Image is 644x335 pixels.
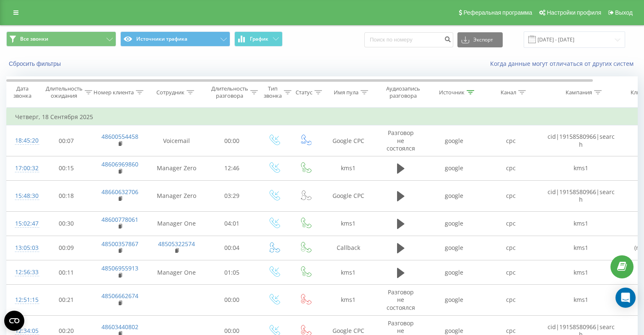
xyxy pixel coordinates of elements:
div: Источник [439,89,465,96]
td: 04:01 [206,211,258,236]
a: 48606969860 [101,160,138,168]
a: Когда данные могут отличаться от других систем [490,60,638,68]
button: Все звонки [6,31,116,47]
span: Все звонки [20,36,48,42]
td: cpc [483,236,539,260]
div: Номер клиента [93,89,134,96]
td: kms1 [539,211,623,236]
td: google [426,260,483,285]
td: 00:07 [40,125,93,156]
div: 13:05:03 [15,240,32,256]
div: Канал [501,89,516,96]
span: Выход [615,9,633,16]
td: kms1 [539,260,623,285]
div: Open Intercom Messenger [615,288,636,308]
td: 00:21 [40,285,93,316]
div: 12:51:15 [15,292,32,308]
td: 00:30 [40,211,93,236]
td: kms1 [539,236,623,260]
td: Google CPC [321,125,376,156]
td: Voicemail [147,125,206,156]
a: 48603440802 [101,323,138,331]
td: google [426,156,483,180]
span: График [250,36,268,42]
td: cpc [483,125,539,156]
td: Manager Zero [147,156,206,180]
button: Сбросить фильтры [6,60,65,68]
input: Поиск по номеру [364,32,453,47]
td: 12:46 [206,156,258,180]
td: cpc [483,181,539,212]
td: cpc [483,156,539,180]
a: 48506662674 [101,292,138,300]
div: Статус [296,89,312,96]
td: cid|19158580966|search [539,125,623,156]
td: google [426,285,483,316]
td: 00:00 [206,125,258,156]
td: google [426,211,483,236]
div: Кампания [566,89,592,96]
td: kms1 [321,156,376,180]
td: 00:18 [40,181,93,212]
div: 15:02:47 [15,216,32,232]
td: google [426,181,483,212]
td: 00:09 [40,236,93,260]
td: 01:05 [206,260,258,285]
td: cpc [483,260,539,285]
td: Callback [321,236,376,260]
div: 17:00:32 [15,160,32,177]
td: kms1 [321,260,376,285]
td: 03:29 [206,181,258,212]
td: 00:15 [40,156,93,180]
td: 00:00 [206,285,258,316]
td: Google CPC [321,181,376,212]
button: Open CMP widget [4,311,24,331]
button: Экспорт [457,32,503,47]
div: Длительность ожидания [46,85,83,99]
td: google [426,236,483,260]
div: Длительность разговора [211,85,248,99]
td: cid|19158580966|search [539,181,623,212]
td: kms1 [321,285,376,316]
a: 48600554458 [101,132,138,140]
div: Дата звонка [7,85,38,99]
td: cpc [483,285,539,316]
div: Тип звонка [264,85,282,99]
a: 48500357867 [101,240,138,248]
td: cpc [483,211,539,236]
div: Имя пула [334,89,358,96]
td: kms1 [539,156,623,180]
span: Разговор не состоялся [387,129,415,152]
span: Настройки профиля [547,9,601,16]
a: 48505322574 [158,240,195,248]
div: Сотрудник [156,89,184,96]
span: Реферальная программа [463,9,532,16]
td: 00:11 [40,260,93,285]
td: 00:04 [206,236,258,260]
td: kms1 [539,285,623,316]
td: kms1 [321,211,376,236]
td: Manager One [147,211,206,236]
span: Разговор не состоялся [387,288,415,311]
div: Аудиозапись разговора [383,85,423,99]
a: 48600778061 [101,216,138,223]
div: 15:48:30 [15,188,32,204]
div: 12:56:33 [15,264,32,280]
button: Источники трафика [120,31,230,47]
a: 48660632706 [101,188,138,196]
td: Manager One [147,260,206,285]
button: График [234,31,283,47]
a: 48506955913 [101,264,138,272]
td: google [426,125,483,156]
div: 18:45:20 [15,132,32,149]
td: Manager Zero [147,181,206,212]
